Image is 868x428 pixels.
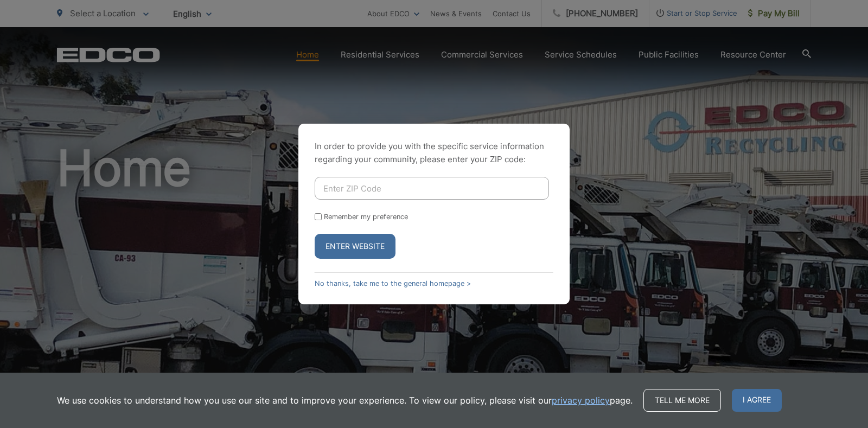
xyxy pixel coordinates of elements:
[315,140,553,166] p: In order to provide you with the specific service information regarding your community, please en...
[324,213,408,221] label: Remember my preference
[57,394,633,407] p: We use cookies to understand how you use our site and to improve your experience. To view our pol...
[552,394,610,407] a: privacy policy
[315,234,395,259] button: Enter Website
[643,389,721,412] a: Tell me more
[315,279,471,288] a: No thanks, take me to the general homepage >
[732,389,782,412] span: I agree
[315,177,549,200] input: Enter ZIP Code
